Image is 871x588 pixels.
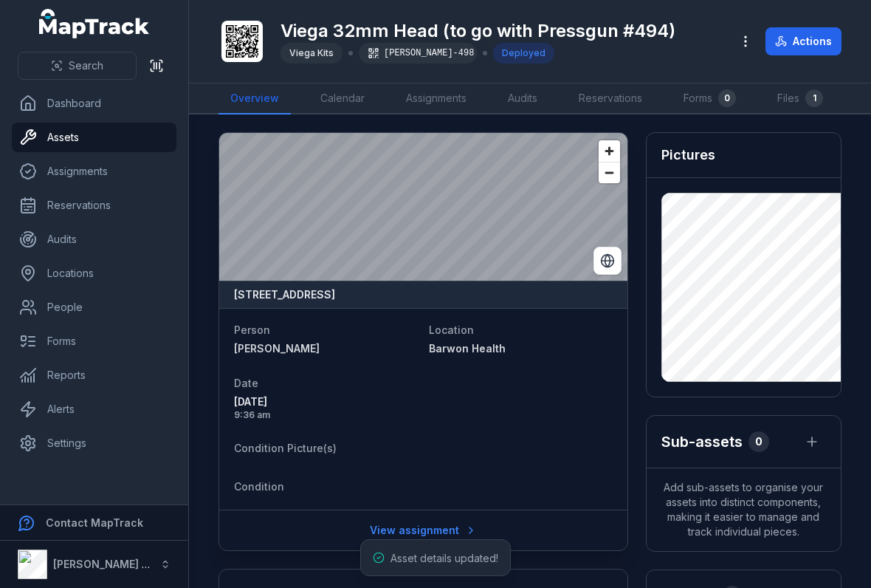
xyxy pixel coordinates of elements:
[390,552,498,564] span: Asset details updated!
[12,225,176,254] a: Audits
[394,83,478,114] a: Assignments
[309,83,376,114] a: Calendar
[360,516,486,544] a: View assignment
[234,442,337,454] span: Condition Picture(s)
[289,47,334,58] span: Viega Kits
[429,341,612,356] a: Barwon Health
[12,428,176,458] a: Settings
[12,360,176,390] a: Reports
[280,19,675,43] h1: Viega 32mm Head (to go with Pressgun #494)
[748,431,769,452] div: 0
[599,140,620,162] button: Zoom in
[12,394,176,424] a: Alerts
[672,83,748,114] a: Forms0
[69,58,103,73] span: Search
[12,89,176,118] a: Dashboard
[53,558,156,570] strong: [PERSON_NAME] Air
[12,191,176,220] a: Reservations
[359,43,477,64] div: [PERSON_NAME]-498
[234,287,335,302] strong: [STREET_ADDRESS]
[765,83,835,114] a: Files1
[593,247,622,275] button: Switch to Satellite View
[234,341,417,356] a: [PERSON_NAME]
[661,431,743,452] h2: Sub-assets
[234,480,284,493] span: Condition
[234,394,417,421] time: 13/6/2025, 9:36:59 am
[46,516,143,529] strong: Contact MapTrack
[429,342,506,355] span: Barwon Health
[12,293,176,322] a: People
[218,83,291,114] a: Overview
[12,157,176,186] a: Assignments
[496,83,549,114] a: Audits
[805,89,823,107] div: 1
[12,123,176,152] a: Assets
[493,43,554,64] div: Deployed
[429,324,474,336] span: Location
[18,52,137,80] button: Search
[661,145,715,165] h3: Pictures
[647,468,841,551] span: Add sub-assets to organise your assets into distinct components, making it easier to manage and t...
[12,259,176,288] a: Locations
[599,162,620,183] button: Zoom out
[12,327,176,356] a: Forms
[765,27,841,55] button: Actions
[567,83,654,114] a: Reservations
[234,324,270,336] span: Person
[234,394,417,409] span: [DATE]
[234,377,258,389] span: Date
[234,409,417,421] span: 9:36 am
[718,89,736,107] div: 0
[219,133,627,281] canvas: Map
[39,9,150,38] a: MapTrack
